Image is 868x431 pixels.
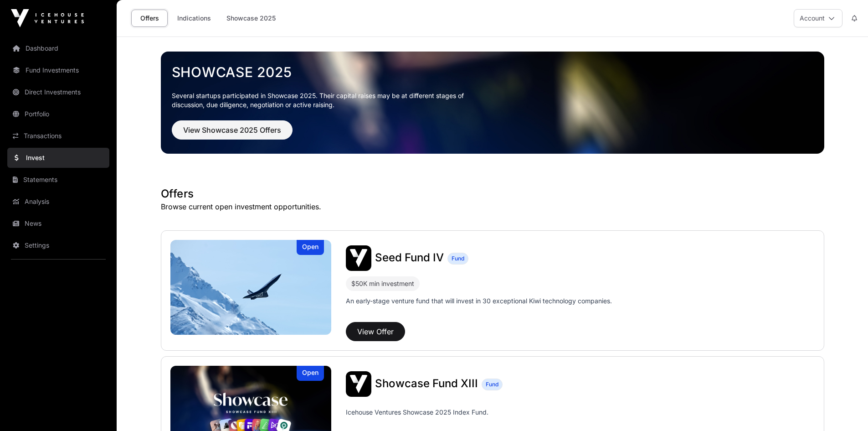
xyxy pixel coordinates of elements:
span: Seed Fund IV [375,251,444,264]
a: Transactions [7,126,109,146]
img: Icehouse Ventures Logo [11,9,84,27]
a: Invest [7,148,109,168]
div: Open [297,240,324,255]
button: View Offer [346,322,405,341]
img: Seed Fund IV [346,245,371,271]
img: Showcase Fund XIII [346,371,371,397]
span: Showcase Fund XIII [375,377,478,390]
a: Offers [131,10,168,27]
img: Showcase 2025 [161,52,824,154]
a: Direct Investments [7,82,109,102]
div: $50K min investment [351,278,414,289]
a: Portfolio [7,104,109,124]
img: Seed Fund IV [170,240,332,335]
a: View Showcase 2025 Offers [172,130,293,139]
span: View Showcase 2025 Offers [183,125,281,135]
a: Indications [171,10,217,27]
a: Showcase 2025 [172,64,813,80]
h1: Offers [161,187,824,201]
div: Open [297,366,324,381]
p: Icehouse Ventures Showcase 2025 Index Fund. [346,408,488,417]
a: Showcase 2025 [221,10,282,27]
button: Account [794,9,842,27]
a: Showcase Fund XIII [375,378,478,390]
a: Seed Fund IVOpen [170,240,332,335]
span: Fund [486,381,498,388]
iframe: Chat Widget [822,387,868,431]
button: View Showcase 2025 Offers [172,120,293,140]
div: $50K min investment [346,276,420,291]
p: An early-stage venture fund that will invest in 30 exceptional Kiwi technology companies. [346,296,612,306]
a: Seed Fund IV [375,252,444,264]
p: Several startups participated in Showcase 2025. Their capital raises may be at different stages o... [172,91,478,109]
span: Fund [452,255,464,262]
a: News [7,213,109,234]
a: Dashboard [7,38,109,58]
p: Browse current open investment opportunities. [161,201,824,212]
a: Settings [7,235,109,255]
a: Statements [7,170,109,190]
a: Fund Investments [7,60,109,80]
a: Analysis [7,192,109,212]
